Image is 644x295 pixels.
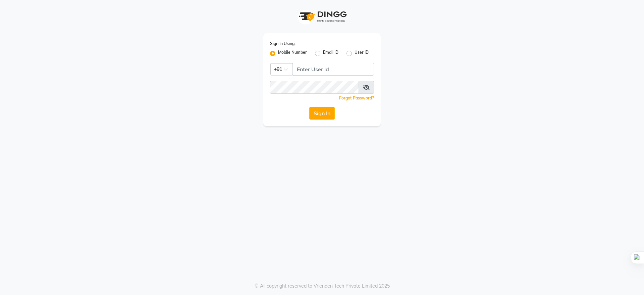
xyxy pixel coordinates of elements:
[355,49,369,57] label: User ID
[309,107,335,120] button: Sign In
[278,49,307,57] label: Mobile Number
[323,49,338,57] label: Email ID
[295,7,349,27] img: logo1.svg
[339,95,374,100] a: Forgot Password?
[270,41,296,47] label: Sign In Using:
[292,63,374,76] input: Username
[270,81,359,94] input: Username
